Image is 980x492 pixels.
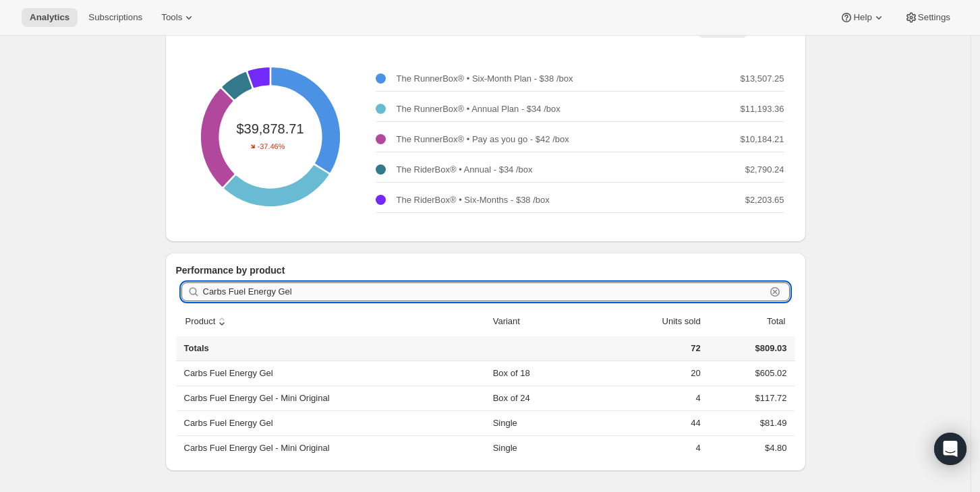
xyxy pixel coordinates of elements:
td: Single [489,410,585,435]
td: 20 [585,361,705,386]
p: The RunnerBox® • Annual Plan - $34 /box [397,102,560,116]
span: Tools [161,12,182,23]
span: Settings [918,12,950,23]
input: Search products [203,282,766,301]
th: Carbs Fuel Energy Gel - Mini Original [176,435,489,460]
p: $11,193.36 [740,102,784,116]
p: The RunnerBox® • Pay as you go - $42 /box [397,133,569,146]
td: 4 [585,435,705,460]
th: Carbs Fuel Energy Gel - Mini Original [176,386,489,410]
p: The RiderBox® • Six-Months - $38 /box [397,193,550,207]
button: Subscriptions [80,8,150,27]
td: Single [489,435,585,460]
div: Open Intercom Messenger [934,433,967,465]
span: Subscriptions [88,12,142,23]
td: Box of 24 [489,386,585,410]
td: Box of 18 [489,361,585,386]
span: Analytics [30,12,69,23]
button: Analytics [22,8,78,27]
td: 72 [585,336,705,361]
td: 44 [585,410,705,435]
p: $13,507.25 [740,72,784,86]
p: The RiderBox® • Annual - $34 /box [397,163,533,177]
button: Total [751,309,787,334]
span: Help [853,12,871,23]
td: $605.02 [705,361,795,386]
button: sort ascending byProduct [183,309,231,334]
button: Help [832,8,893,27]
button: Settings [896,8,958,27]
td: $4.80 [705,435,795,460]
td: 4 [585,386,705,410]
td: $81.49 [705,410,795,435]
td: $809.03 [705,336,795,361]
th: Carbs Fuel Energy Gel [176,361,489,386]
td: $117.72 [705,386,795,410]
th: Carbs Fuel Energy Gel [176,410,489,435]
p: $2,790.24 [745,163,784,177]
p: Performance by product [176,264,795,277]
button: Tools [153,8,204,27]
p: $10,184.21 [740,133,784,146]
th: Totals [176,336,489,361]
button: Variant [491,309,536,334]
p: $2,203.65 [745,193,784,207]
button: Units sold [647,309,703,334]
p: The RunnerBox® • Six-Month Plan - $38 /box [397,72,573,86]
button: Clear [768,285,782,299]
